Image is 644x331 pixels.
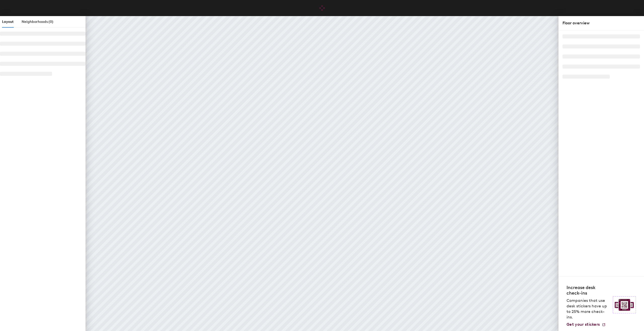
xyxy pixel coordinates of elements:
[562,20,640,26] div: Floor overview
[22,20,53,24] span: Neighborhoods (0)
[2,20,14,24] span: Layout
[567,322,600,327] span: Get your stickers
[567,298,610,320] p: Companies that use desk stickers have up to 25% more check-ins.
[613,296,636,313] img: Sticker logo
[567,322,606,327] a: Get your stickers
[567,285,610,296] h4: Increase desk check-ins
